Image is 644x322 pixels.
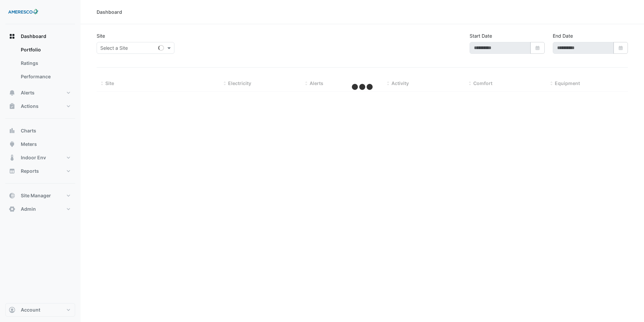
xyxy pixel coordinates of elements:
a: Portfolio [15,43,75,56]
button: Admin [5,202,75,216]
div: Dashboard [5,43,75,86]
span: Account [21,307,40,313]
span: Alerts [310,80,323,86]
button: Account [5,303,75,317]
span: Site [105,80,114,86]
button: Dashboard [5,30,75,43]
label: End Date [553,32,573,39]
app-icon: Actions [9,103,15,110]
span: Alerts [21,89,35,96]
label: Start Date [470,32,492,39]
app-icon: Meters [9,141,15,148]
div: Dashboard [97,8,122,15]
button: Meters [5,137,75,151]
a: Performance [15,70,75,83]
span: Equipment [555,80,580,86]
span: Admin [21,206,36,212]
span: Site Manager [21,192,51,199]
img: Company Logo [8,5,38,19]
span: Activity [391,80,409,86]
app-icon: Admin [9,206,15,212]
button: Alerts [5,86,75,99]
app-icon: Site Manager [9,192,15,199]
button: Reports [5,164,75,178]
span: Actions [21,103,39,110]
a: Ratings [15,56,75,70]
app-icon: Dashboard [9,33,15,40]
span: Comfort [473,80,492,86]
button: Indoor Env [5,151,75,164]
app-icon: Alerts [9,89,15,96]
button: Charts [5,124,75,137]
label: Site [97,32,105,39]
app-icon: Charts [9,127,15,134]
button: Site Manager [5,189,75,202]
app-icon: Reports [9,168,15,174]
app-icon: Indoor Env [9,154,15,161]
span: Indoor Env [21,154,46,161]
span: Reports [21,168,39,174]
span: Electricity [228,80,251,86]
button: Actions [5,99,75,113]
span: Meters [21,141,37,148]
span: Charts [21,127,36,134]
span: Dashboard [21,33,46,40]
